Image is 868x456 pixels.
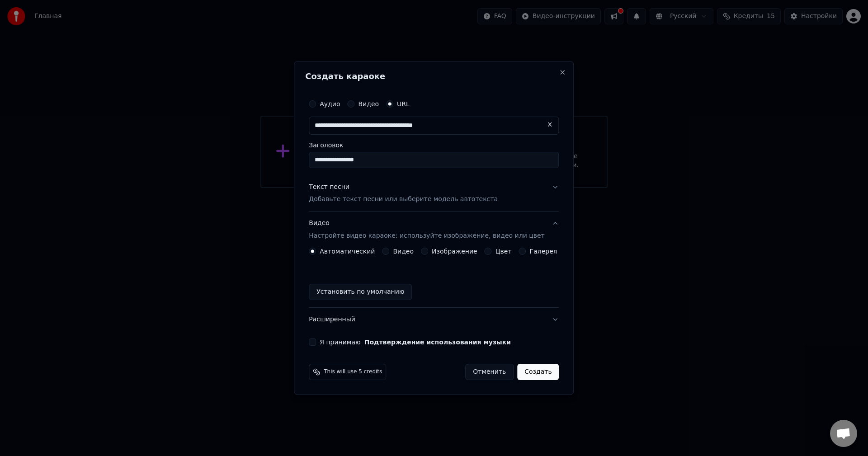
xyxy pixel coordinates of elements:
label: Я принимаю [320,339,511,345]
button: Текст песниДобавьте текст песни или выберите модель автотекста [309,175,559,212]
div: Видео [309,219,544,241]
label: Цвет [495,248,512,254]
p: Добавьте текст песни или выберите модель автотекста [309,195,498,204]
div: Текст песни [309,183,349,192]
button: Я принимаю [364,339,511,345]
label: URL [397,101,410,107]
label: Галерея [530,248,557,254]
button: ВидеоНастройте видео караоке: используйте изображение, видео или цвет [309,212,559,248]
label: Заголовок [309,142,559,148]
label: Видео [393,248,414,254]
div: ВидеоНастройте видео караоке: используйте изображение, видео или цвет [309,248,559,307]
label: Видео [358,101,379,107]
h2: Создать караоке [305,72,562,80]
button: Отменить [465,364,514,380]
span: This will use 5 credits [324,368,382,376]
label: Изображение [432,248,477,254]
p: Настройте видео караоке: используйте изображение, видео или цвет [309,231,544,240]
button: Установить по умолчанию [309,284,412,300]
label: Автоматический [320,248,375,254]
button: Расширенный [309,308,559,331]
button: Создать [517,364,559,380]
label: Аудио [320,101,340,107]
